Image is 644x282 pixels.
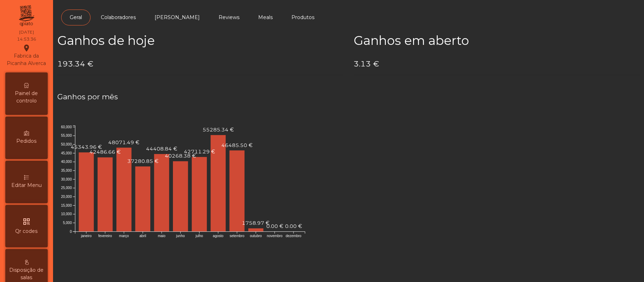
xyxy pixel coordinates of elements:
div: [DATE] [19,29,34,35]
text: dezembro [286,234,302,238]
text: 35,000 [61,169,72,172]
text: junho [176,234,185,238]
text: setembro [230,234,244,238]
h4: 3.13 € [354,59,640,69]
text: 48071.49 € [109,139,140,146]
text: 15,000 [61,204,72,207]
text: fevereiro [98,234,112,238]
text: 46485.50 € [221,142,253,148]
text: 40268.38 € [165,153,196,159]
text: 50,000 [61,142,72,146]
h4: Ganhos por mês [57,92,640,102]
text: 0.00 € [285,223,302,229]
div: 14:53:36 [17,36,36,42]
text: 42486.66 € [89,149,121,155]
text: 45,000 [61,151,72,155]
text: 45343.96 € [71,144,102,150]
a: Geral [61,10,91,25]
text: 42711.29 € [184,148,215,155]
h4: 193.34 € [57,59,343,69]
text: maio [158,234,166,238]
text: abril [139,234,146,238]
i: location_on [22,44,31,52]
a: Reviews [210,10,248,25]
text: julho [195,234,203,238]
text: 1758.97 € [242,220,269,226]
text: 55285.34 € [203,127,234,133]
text: 37280.85 € [127,158,158,164]
a: Meals [250,10,281,25]
text: agosto [213,234,224,238]
a: [PERSON_NAME] [146,10,208,25]
text: 55,000 [61,134,72,137]
text: novembro [267,234,283,238]
a: Produtos [283,10,323,25]
div: Fabrica da Picanha Alverca [6,44,47,67]
h2: Ganhos de hoje [57,33,343,48]
span: Qr codes [16,228,38,235]
text: 30,000 [61,177,72,181]
text: 44408.84 € [146,146,177,152]
a: Colaboradores [92,10,144,25]
span: Editar Menu [11,182,42,189]
text: 10,000 [61,212,72,216]
h2: Ganhos em aberto [354,33,640,48]
text: 0.00 € [266,223,283,229]
img: qpiato [18,4,35,28]
span: Painel de controlo [7,90,46,105]
i: qr_code [22,217,31,226]
text: 0 [70,230,72,234]
text: 60,000 [61,125,72,129]
text: 25,000 [61,186,72,190]
text: 20,000 [61,195,72,199]
span: Disposição de salas [7,266,46,281]
text: 5,000 [63,221,72,225]
text: outubro [250,234,262,238]
text: janeiro [81,234,92,238]
text: março [119,234,129,238]
text: 40,000 [61,160,72,164]
span: Pedidos [17,137,37,145]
